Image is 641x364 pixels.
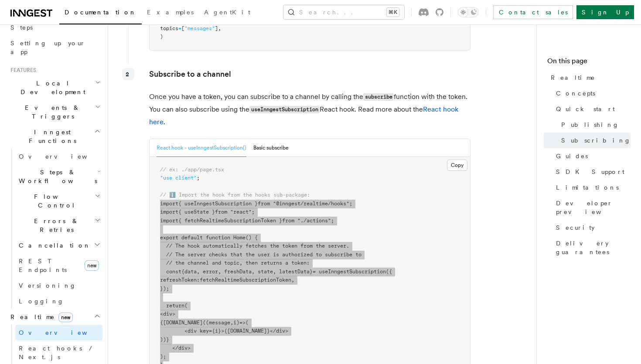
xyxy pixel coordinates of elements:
span: </ [270,328,276,334]
code: useInngestSubscription [249,106,320,113]
span: Setting up your app [10,40,85,55]
span: , [230,320,233,326]
span: > [221,328,224,334]
span: = [178,25,181,31]
button: Errors & Retries [15,213,102,238]
span: latestData [279,269,310,275]
a: Realtime [547,70,631,85]
span: Delivery guarantees [556,239,631,256]
span: from [215,209,227,215]
span: Realtime [551,73,595,82]
span: { useState } [178,209,215,215]
span: { useInngestSubscription } [178,201,258,207]
span: div [163,311,172,317]
span: ({ [386,269,392,275]
span: div key [188,328,209,334]
span: Versioning [19,282,76,289]
span: SDK Support [556,167,624,176]
span: // ℹ️ Import the hook from the hooks sub-package: [160,192,310,198]
span: ; [349,201,352,207]
a: Contact sales [493,5,573,19]
span: import [160,218,178,224]
button: Copy [447,160,467,171]
span: Logging [19,298,64,305]
a: Sign Up [576,5,634,19]
code: subscribe [363,93,394,101]
button: Realtimenew [7,309,102,325]
a: SDK Support [552,164,631,180]
span: , [218,269,221,275]
span: Cancellation [15,241,91,250]
div: Inngest Functions [7,149,102,309]
button: Inngest Functions [7,124,102,149]
span: "./actions" [297,218,331,224]
span: Limitations [556,183,619,192]
a: Documentation [59,3,142,24]
span: Overview [19,153,109,160]
span: , [291,277,294,283]
span: // The hook automatically fetches the token from the server. [166,243,349,249]
span: () { [245,235,258,241]
p: Subscribe to a channel [149,68,471,80]
span: default [181,235,203,241]
span: Examples [147,9,194,16]
span: "messages" [184,25,215,31]
span: function [206,235,230,241]
span: {i} [212,328,221,334]
span: < [184,328,188,334]
span: => [239,320,245,326]
span: Inngest Functions [7,128,94,145]
span: > [172,311,175,317]
button: React hook - useInngestSubscription() [157,139,246,157]
span: = [313,269,316,275]
span: ; [252,209,255,215]
span: ))} [160,337,169,343]
span: new [58,313,73,322]
span: useInngestSubscription [319,269,386,275]
span: Security [556,223,595,232]
span: Steps & Workflows [15,168,97,185]
a: Guides [552,148,631,164]
p: Once you have a token, you can subscribe to a channel by calling the function with the token. You... [149,91,471,128]
span: Errors & Retries [15,217,95,234]
span: Subscribing [561,136,631,145]
span: ); [160,354,166,360]
span: "react" [230,209,252,215]
span: Flow Control [15,192,95,210]
span: } [310,269,313,275]
a: Publishing [558,117,631,133]
button: Toggle dark mode [458,7,479,17]
span: import [160,201,178,207]
a: AgentKit [199,3,256,24]
a: REST Endpointsnew [15,253,102,278]
span: ( [245,320,249,326]
a: React hook here [149,105,458,126]
span: { fetchRealtimeSubscriptionToken } [178,218,282,224]
a: Examples [142,3,199,24]
span: error [203,269,218,275]
span: Features [7,67,36,74]
span: return [166,303,184,309]
h4: On this page [547,56,631,70]
a: Subscribing [558,133,631,148]
a: Logging [15,293,102,309]
span: freshData [224,269,252,275]
span: refreshToken [160,277,197,283]
div: 2 [122,68,134,80]
span: [ [181,25,184,31]
button: Flow Control [15,189,102,213]
a: Security [552,220,631,235]
button: Events & Triggers [7,100,102,124]
span: // ex: ./app/page.tsx [160,167,224,173]
span: ], [215,25,221,31]
span: "use client" [160,175,197,181]
span: AgentKit [204,9,250,16]
span: }); [160,286,169,292]
a: Developer preview [552,195,631,220]
a: Quick start [552,101,631,117]
button: Local Development [7,75,102,100]
span: , [273,269,276,275]
span: export [160,235,178,241]
span: fetchRealtimeSubscriptionToken [200,277,291,283]
span: Overview [19,329,109,336]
